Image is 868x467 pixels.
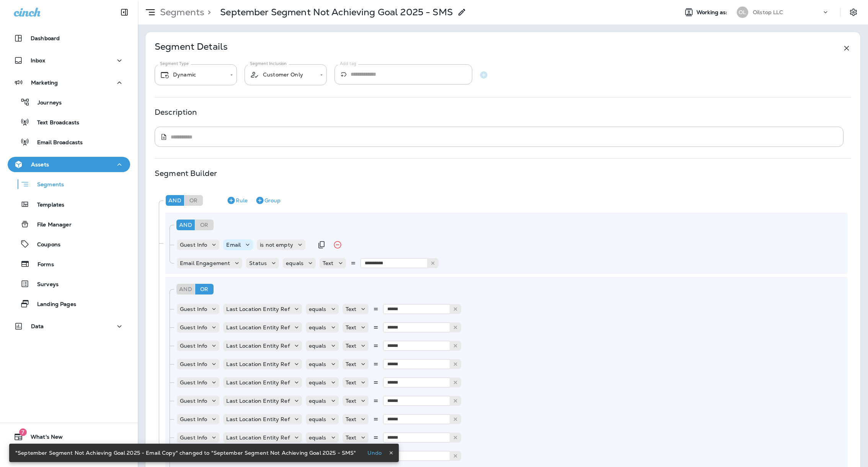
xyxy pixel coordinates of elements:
button: Undo [362,448,387,457]
button: Remove Rule [330,237,345,252]
p: equals [309,306,326,312]
p: Description [155,109,197,115]
div: Or [184,195,203,206]
label: Segment Type [160,61,189,67]
p: equals [309,416,326,422]
button: Group [252,194,284,207]
p: Last Location Entity Ref [226,306,289,312]
p: Guest Info [180,416,207,422]
span: Working as: [697,9,729,16]
button: Email Broadcasts [8,134,130,150]
p: Last Location Entity Ref [226,398,289,404]
p: equals [286,260,303,266]
p: Text [323,260,334,266]
p: Templates [29,202,64,209]
div: And [176,284,195,295]
p: equals [309,434,326,441]
span: 7 [19,428,27,436]
button: Rule [224,194,251,207]
p: Text [346,379,357,386]
p: Guest Info [180,306,207,312]
p: Last Location Entity Ref [226,434,289,441]
div: Or [195,220,214,230]
p: Guest Info [180,398,207,404]
p: Guest Info [180,361,207,367]
p: Last Location Entity Ref [226,379,289,386]
p: Text [346,306,357,312]
p: Last Location Entity Ref [226,361,289,367]
button: Dashboard [8,31,130,46]
p: Last Location Entity Ref [226,343,289,349]
button: File Manager [8,216,130,232]
p: Undo [367,450,382,456]
button: Forms [8,256,130,272]
p: Data [31,323,44,329]
p: Forms [30,261,54,268]
p: Guest Info [180,343,207,349]
p: Text Broadcasts [29,119,79,127]
p: Guest Info [180,379,207,386]
p: equals [309,398,326,404]
p: Text [346,343,357,349]
label: Segment Inclusion [250,61,287,67]
button: Coupons [8,236,130,252]
p: Email Engagement [180,260,230,266]
p: Status [249,260,267,266]
button: Surveys [8,276,130,292]
p: File Manager [29,221,72,229]
p: equals [309,343,326,349]
div: Dynamic [160,70,225,80]
button: Marketing [8,75,130,90]
p: Text [346,434,357,441]
p: Dashboard [31,35,60,41]
button: Inbox [8,53,130,68]
p: Text [346,416,357,422]
p: Text [346,324,357,330]
p: Last Location Entity Ref [226,416,289,422]
p: equals [309,324,326,330]
p: Segments [157,7,204,18]
button: Text Broadcasts [8,114,130,130]
p: September Segment Not Achieving Goal 2025 - SMS [220,7,453,18]
p: Journeys [30,99,62,107]
p: Segment Builder [155,170,217,176]
button: Templates [8,196,130,212]
div: OL [737,7,748,18]
button: Journeys [8,94,130,110]
p: Guest Info [180,324,207,330]
div: Customer Only [250,70,315,80]
p: > [204,7,211,18]
p: Guest Info [180,434,207,441]
button: 7What's New [8,429,130,444]
p: Assets [31,161,49,168]
p: Marketing [31,80,58,86]
button: Duplicate Rule [314,237,329,252]
p: Email Broadcasts [29,139,83,146]
p: Text [346,361,357,367]
p: equals [309,361,326,367]
p: Segments [29,181,64,189]
p: equals [309,379,326,386]
p: Last Location Entity Ref [226,324,289,330]
p: Landing Pages [29,301,76,308]
button: Landing Pages [8,296,130,312]
button: Segments [8,176,130,192]
button: Collapse Sidebar [114,5,135,20]
p: is not empty [260,242,293,248]
p: Surveys [29,281,59,288]
p: Inbox [31,57,45,63]
button: Support [8,447,130,463]
button: Assets [8,157,130,172]
div: Or [195,284,214,295]
button: Data [8,319,130,334]
p: Email [226,242,241,248]
p: Oilstop LLC [753,9,783,15]
div: And [176,220,195,230]
div: "September Segment Not Achieving Goal 2025 - Email Copy" changed to "September Segment Not Achiev... [15,446,356,460]
button: Settings [847,5,860,19]
p: Coupons [29,241,60,249]
span: What's New [23,434,63,443]
label: Add tag [340,61,356,67]
p: Text [346,398,357,404]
